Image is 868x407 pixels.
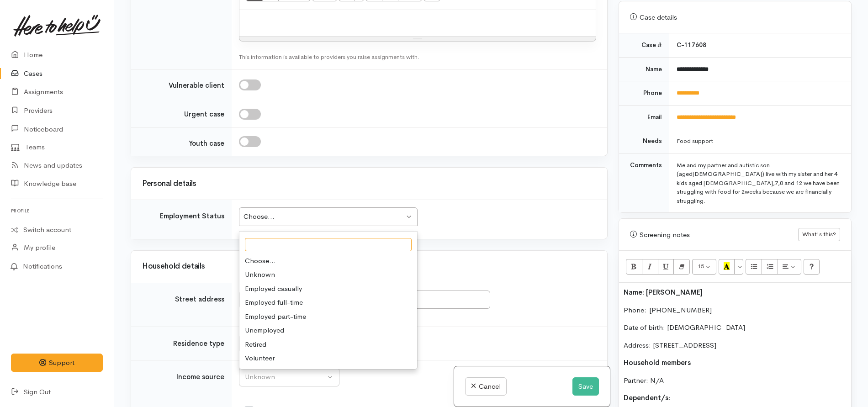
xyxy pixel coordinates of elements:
td: Comments [619,153,669,212]
div: Resize [239,37,596,41]
b: Household members [624,358,691,367]
div: Choose... [243,211,404,222]
div: Screening notes [630,230,798,240]
div: Me and my partner and autistic son (aged[DEMOGRAPHIC_DATA]) live with my sister and her 4 kids ag... [677,161,840,206]
td: Phone [619,81,669,106]
div: Search for an address. [239,309,596,319]
b: Name: [PERSON_NAME] [624,288,703,296]
p: Phone: [PHONE_NUMBER] [624,305,847,316]
td: Email [619,105,669,129]
button: Unknown [239,368,339,386]
button: Font Size [692,259,716,275]
button: What's this? [798,228,840,241]
button: More Color [734,259,743,275]
label: Income source [176,372,224,382]
a: Cancel [465,377,507,396]
div: Case details [630,12,840,23]
h3: Household details [142,262,596,271]
label: Urgent case [184,109,224,120]
td: Name [619,57,669,81]
button: Italic (CTRL+I) [642,259,658,275]
button: Recent Color [719,259,735,275]
div: Choose... [239,254,417,268]
label: Vulnerable client [169,80,224,91]
p: Address: [STREET_ADDRESS] [624,340,847,351]
div: Unknown [239,268,417,282]
div: Food support [677,137,840,146]
h3: Personal details [142,180,596,188]
div: Employed part-time [239,310,417,324]
span: 15 [698,262,704,270]
button: Support [11,354,103,372]
h6: Profile [11,205,103,217]
div: Volunteer [239,351,417,365]
div: Unknown [245,372,325,382]
b: Dependent/s: [624,393,670,402]
button: Bold (CTRL+B) [626,259,642,275]
td: Needs [619,129,669,153]
input: false [245,238,412,251]
button: Unordered list (CTRL+SHIFT+NUM7) [746,259,762,275]
div: Retired [239,338,417,352]
div: This information is available to providers you raise assignments with. [239,53,596,62]
p: Partner: N/A [624,375,847,386]
button: Help [804,259,820,275]
button: Underline (CTRL+U) [658,259,674,275]
button: Paragraph [778,259,801,275]
b: C-117608 [677,41,706,49]
div: Unemployed [239,323,417,338]
label: Youth case [189,138,224,149]
label: Residence type [173,338,224,349]
td: Case # [619,33,669,57]
button: Remove Font Style (CTRL+\) [673,259,690,275]
button: Save [572,377,599,396]
div: Employed casually [239,282,417,296]
div: Employment Status [142,211,224,222]
button: Ordered list (CTRL+SHIFT+NUM8) [762,259,778,275]
label: Street address [175,294,224,305]
div: Employed full-time [239,296,417,310]
p: Date of birth: [DEMOGRAPHIC_DATA] [624,322,847,333]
